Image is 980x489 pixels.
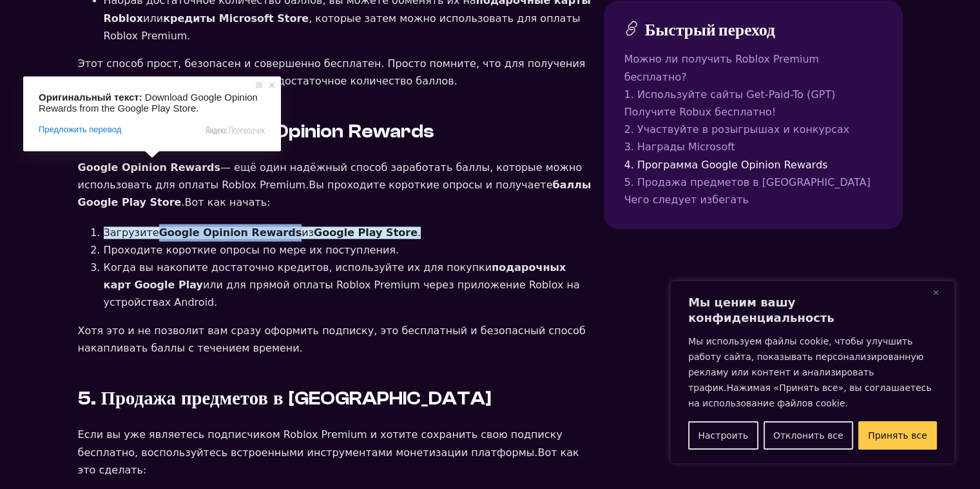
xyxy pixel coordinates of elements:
ya-tr-span: Загрузите [104,226,159,239]
img: Закрыть [933,290,939,295]
ya-tr-span: Вот как начать: [185,196,271,208]
ya-tr-span: . [418,226,421,239]
nav: Содержание [624,51,882,209]
span: Оригинальный текст: [39,92,142,103]
ya-tr-span: Google Opinion Rewards [159,226,302,239]
ya-tr-span: Настроить [698,430,748,441]
a: 5. Продажа предметов в [GEOGRAPHIC_DATA] [624,174,882,191]
ya-tr-span: кредиты Microsoft Store [163,12,309,25]
button: Закрыть [933,284,948,300]
ya-tr-span: или для прямой оплаты Roblox Premium через приложение Roblox на устройствах Android. [104,279,580,308]
ya-tr-span: Принять все [868,430,927,441]
ya-tr-span: , которые затем можно использовать для оплаты Roblox Premium. [104,12,581,42]
ya-tr-span: Когда вы накопите достаточно кредитов, используйте их для покупки [104,261,492,274]
span: Download Google Opinion Rewards from the Google Play Store. [39,92,260,114]
button: Настроить [688,421,758,450]
div: Мы ценим вашу конфиденциальность [671,281,954,463]
ya-tr-span: Вы проходите короткие опросы и получаете [309,179,552,191]
ya-tr-span: из [302,226,314,239]
ya-tr-span: Быстрый переход [645,21,775,39]
ya-tr-span: или [143,12,163,25]
ya-tr-span: Отклонить все [773,430,843,441]
ya-tr-span: — ещё один надёжный способ заработать баллы, которые можно использовать для оплаты Roblox Premium. [78,161,582,191]
a: Получите Robux бесплатно! [624,103,882,121]
a: 3. Награды Microsoft [624,139,882,156]
ya-tr-span: Хотя это и не позволит вам сразу оформить подписку, это бесплатный и безопасный способ накапливат... [78,324,586,354]
a: 4. Программа Google Opinion Rewards [624,156,882,174]
ya-tr-span: Проходите короткие опросы по мере их поступления. [104,244,399,256]
a: 1. Используйте сайты Get-Paid-To (GPT) [624,86,882,103]
a: Чего следует избегать [624,191,882,208]
ya-tr-span: Этот способ прост, безопасен и совершенно бесплатен. Просто помните, что для получения премиум-по... [78,57,586,87]
button: Принимаю Все [858,421,937,450]
ya-tr-span: Google Opinion Rewards [78,161,220,174]
button: Отвергать Все [764,421,853,450]
a: Можно ли получить Roblox Premium бесплатно? [624,51,882,86]
ya-tr-span: Мы ценим вашу конфиденциальность [688,295,834,324]
ya-tr-span: Если вы уже являетесь подписчиком Roblox Premium и хотите сохранить свою подписку бесплатно, восп... [78,428,562,458]
ya-tr-span: Вот как это сделать: [78,446,579,475]
a: 2. Участвуйте в розыгрышах и конкурсах [624,121,882,139]
ya-tr-span: Мы используем файлы cookie, чтобы улучшить работу сайта, показывать персонализированную рекламу и... [688,336,923,393]
ya-tr-span: Google Play Store [314,226,418,239]
ya-tr-span: Нажимая «Принять все», вы соглашаетесь на использование файлов cookie. [688,383,932,408]
ya-tr-span: . [181,196,184,208]
span: Предложить перевод [39,124,121,135]
ya-tr-span: 5. Продажа предметов в [GEOGRAPHIC_DATA] [78,388,492,409]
